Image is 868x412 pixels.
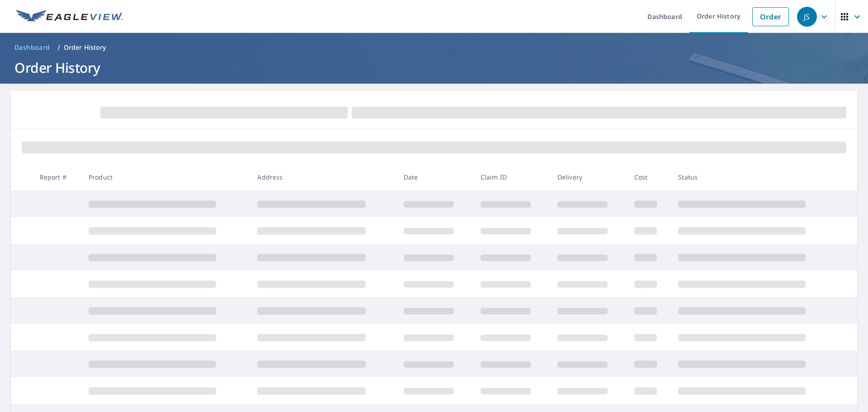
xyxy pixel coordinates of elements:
[57,42,60,53] li: /
[627,164,671,190] th: Cost
[671,164,840,190] th: Status
[550,164,627,190] th: Delivery
[11,40,54,55] a: Dashboard
[11,58,857,77] h1: Order History
[64,43,106,52] p: Order History
[33,164,81,190] th: Report #
[81,164,250,190] th: Product
[14,43,50,52] span: Dashboard
[473,164,550,190] th: Claim ID
[250,164,396,190] th: Address
[16,10,123,24] img: EV Logo
[11,40,857,55] nav: breadcrumb
[797,7,817,27] div: JS
[396,164,473,190] th: Date
[752,7,789,26] a: Order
